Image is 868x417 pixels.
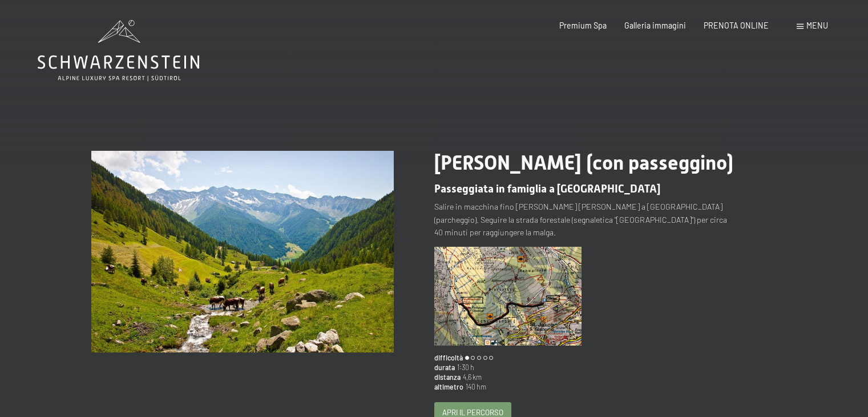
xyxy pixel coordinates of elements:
span: difficoltà [434,353,463,363]
span: [PERSON_NAME] (con passeggino) [434,151,733,174]
span: 1:30 h [455,363,474,372]
span: durata [434,363,455,372]
a: Premium Spa [559,21,607,30]
a: Galleria immagini [624,21,686,30]
span: Passeggiata in famiglia a [GEOGRAPHIC_DATA] [434,182,660,195]
p: Salire in macchina fino [PERSON_NAME] [PERSON_NAME] a [GEOGRAPHIC_DATA] (parcheggio). Seguire la ... [434,201,737,239]
span: distanza [434,372,461,382]
a: PRENOTA ONLINE [704,21,769,30]
span: 140 hm [463,382,486,392]
img: Malga Wollbach (con passeggino) [434,247,582,345]
span: Menu [806,21,828,30]
span: 4,6 km [461,372,482,382]
span: altimetro [434,382,463,392]
img: Malga Wollbach (con passeggino) [91,151,394,352]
